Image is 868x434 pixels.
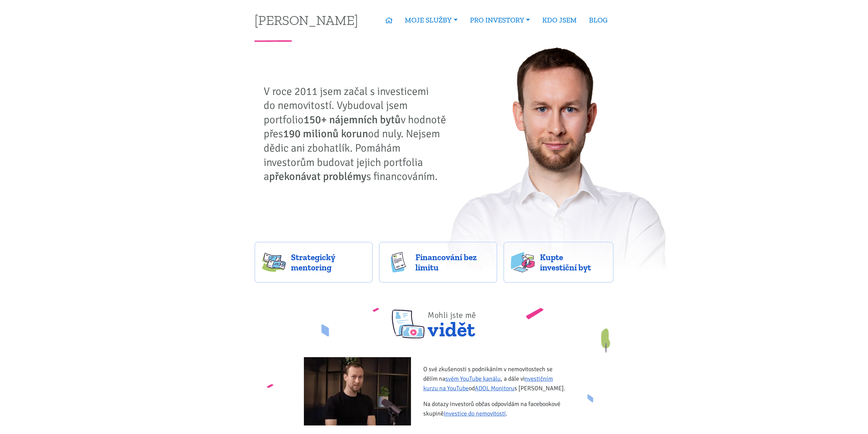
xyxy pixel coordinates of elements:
p: O své zkušenosti s podnikáním v nemovitostech se dělím na , a dále v od s [PERSON_NAME]. [423,364,568,393]
strong: 190 milionů korun [283,127,368,140]
strong: 150+ nájemních bytů [304,113,401,126]
img: strategy [262,252,286,272]
img: flats [511,252,535,272]
a: [PERSON_NAME] [254,13,358,27]
span: vidět [428,302,476,338]
a: PRO INVESTORY [464,12,536,28]
p: Na dotazy investorů občas odpovídám na facebookové skupině . [423,399,568,418]
a: Financování bez limitu [379,242,497,283]
a: svém YouTube kanálu [445,375,501,382]
span: Mohli jste mě [428,310,476,320]
a: BLOG [583,12,614,28]
p: V roce 2011 jsem začal s investicemi do nemovitostí. Vybudoval jsem portfolio v hodnotě přes od n... [264,84,451,184]
a: Strategický mentoring [254,242,373,283]
span: Kupte investiční byt [540,252,606,272]
span: Strategický mentoring [291,252,365,272]
strong: překonávat problémy [269,170,366,183]
a: Kupte investiční byt [503,242,614,283]
a: KDO JSEM [536,12,583,28]
span: Financování bez limitu [415,252,490,272]
a: ADOL Monitoru [475,384,514,392]
a: MOJE SLUŽBY [399,12,464,28]
a: Investice do nemovitostí [444,410,506,417]
img: finance [386,252,410,272]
